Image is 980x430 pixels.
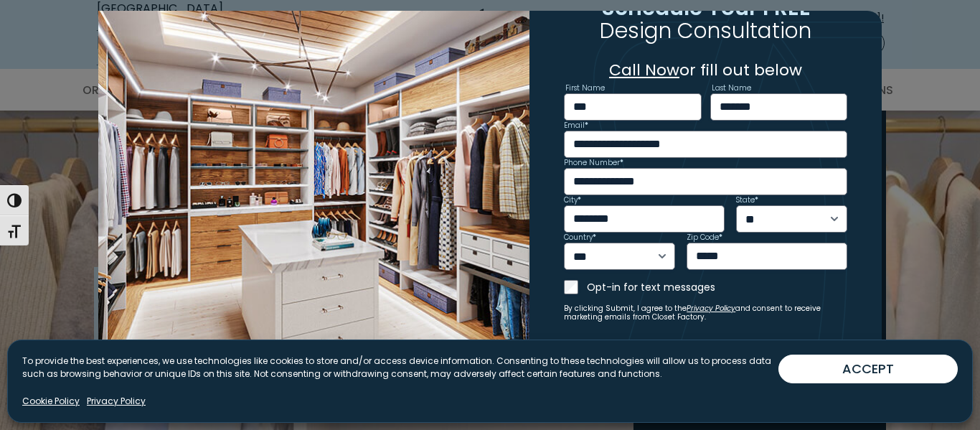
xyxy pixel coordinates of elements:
[587,280,847,294] label: Opt-in for text messages
[564,304,847,322] small: By clicking Submit, I agree to the and consent to receive marketing emails from Closet Factory.
[564,159,623,167] label: Phone Number
[22,395,80,408] a: Cookie Policy
[565,85,605,92] label: First Name
[778,355,958,383] button: ACCEPT
[687,234,722,241] label: Zip Code
[736,197,758,204] label: State
[687,303,735,314] a: Privacy Policy
[564,122,588,129] label: Email
[87,395,146,408] a: Privacy Policy
[600,16,811,45] span: Design Consultation
[564,234,596,241] label: Country
[609,59,679,81] a: Call Now
[564,58,847,82] p: or fill out below
[22,355,778,380] p: To provide the best experiences, we use technologies like cookies to store and/or access device i...
[712,85,751,92] label: Last Name
[564,197,581,204] label: City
